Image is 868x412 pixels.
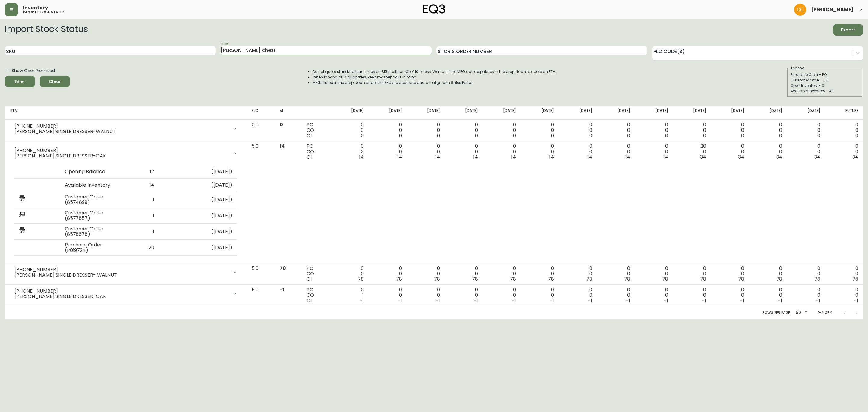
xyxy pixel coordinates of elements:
[700,276,706,283] span: 78
[818,310,832,315] p: 1-4 of 4
[159,192,237,208] td: ( [DATE] )
[852,276,858,283] span: 78
[787,106,825,120] th: [DATE]
[793,308,808,318] div: 50
[703,132,706,139] span: 0
[738,276,744,283] span: 78
[526,266,554,282] div: 0 0
[474,297,478,304] span: -1
[587,154,592,160] span: 14
[716,144,744,160] div: 0 0
[396,276,402,283] span: 78
[359,154,364,160] span: 14
[475,132,478,139] span: 0
[526,144,554,160] div: 0 0
[738,154,744,160] span: 34
[280,143,285,150] span: 14
[307,276,312,283] span: OI
[602,122,630,138] div: 0 0
[307,122,326,138] div: PO CO
[120,208,159,224] td: 1
[521,106,559,120] th: [DATE]
[10,287,242,300] div: [PHONE_NUMBER][PERSON_NAME] SINGLE DRESSER-OAK
[792,287,820,303] div: 0 0
[700,154,706,160] span: 34
[778,297,782,304] span: -1
[526,287,554,303] div: 0 0
[551,132,554,139] span: 0
[313,69,556,74] li: Do not quote standard lead times on SKUs with an OI of 10 or less. Wait until the MFG date popula...
[10,144,242,163] div: [PHONE_NUMBER][PERSON_NAME] SINGLE DRESSER-OAK
[792,144,820,160] div: 0 0
[740,297,744,304] span: -1
[640,122,668,138] div: 0 0
[23,5,48,10] span: Inventory
[762,310,791,315] p: Rows per page:
[12,68,55,74] span: Show Over Promised
[14,272,229,278] div: [PERSON_NAME] SINGLE DRESSER- WALNUT
[472,276,478,283] span: 78
[120,165,159,179] td: 17
[564,122,592,138] div: 0 0
[791,78,859,83] div: Customer Order - CO
[754,287,782,303] div: 0 0
[564,287,592,303] div: 0 0
[833,24,863,36] button: Export
[5,24,88,36] h2: Import Stock Status
[526,122,554,138] div: 0 0
[559,106,597,120] th: [DATE]
[830,287,858,303] div: 0 0
[307,287,326,303] div: PO CO
[120,179,159,192] td: 14
[589,132,592,139] span: 0
[247,141,275,264] td: 5.0
[313,74,556,80] li: When looking at OI quantities, keep masterpacks in mind.
[335,266,364,282] div: 0 0
[247,263,275,285] td: 5.0
[776,154,782,160] span: 34
[741,132,744,139] span: 0
[564,266,592,282] div: 0 0
[14,148,229,153] div: [PHONE_NUMBER]
[335,122,364,138] div: 0 0
[488,266,516,282] div: 0 0
[664,297,668,304] span: -1
[360,297,364,304] span: -1
[588,297,592,304] span: -1
[60,208,120,224] td: Customer Order (8577857)
[437,132,440,139] span: 0
[855,132,858,139] span: 0
[307,154,312,160] span: OI
[435,154,440,160] span: 14
[749,106,787,120] th: [DATE]
[412,287,440,303] div: 0 0
[488,122,516,138] div: 0 0
[450,266,478,282] div: 0 0
[488,287,516,303] div: 0 0
[512,297,516,304] span: -1
[838,26,858,34] span: Export
[10,266,242,279] div: [PHONE_NUMBER][PERSON_NAME] SINGLE DRESSER- WALNUT
[423,4,445,14] img: logo
[483,106,521,120] th: [DATE]
[120,240,159,256] td: 20
[361,132,364,139] span: 0
[513,132,516,139] span: 0
[331,106,369,120] th: [DATE]
[830,144,858,160] div: 0 0
[624,276,630,283] span: 78
[811,7,854,12] span: [PERSON_NAME]
[586,276,592,283] span: 78
[602,287,630,303] div: 0 0
[673,106,711,120] th: [DATE]
[488,144,516,160] div: 0 0
[247,106,275,120] th: PLC
[640,287,668,303] div: 0 0
[825,106,863,120] th: Future
[60,224,120,240] td: Customer Order (8578678)
[511,154,516,160] span: 14
[373,266,402,282] div: 0 0
[159,165,237,179] td: ( [DATE] )
[445,106,483,120] th: [DATE]
[19,211,25,219] img: ecommerce_report.svg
